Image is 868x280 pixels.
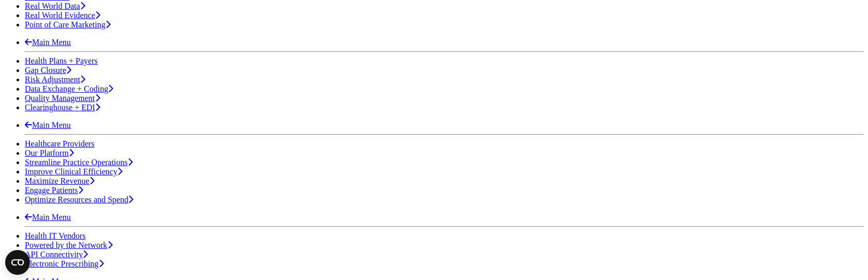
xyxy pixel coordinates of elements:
iframe: Drift Chat Widget [816,228,856,268]
a: Point of Care Marketing [25,20,111,29]
a: Data Exchange + Coding [25,84,113,93]
a: Streamline Practice Operations [25,158,133,167]
a: API Connectivity [25,250,88,259]
a: Real World Evidence [25,11,100,20]
a: Main Menu [25,121,71,129]
a: Risk Adjustment [25,75,85,84]
a: Quality Management [25,94,100,102]
a: Maximize Revenue [25,176,95,185]
a: Powered by the Network [25,241,113,249]
a: Optimize Resources and Spend [25,195,133,204]
a: Engage Patients [25,186,83,195]
a: Gap Closure [25,66,71,75]
a: Health IT Vendors [25,231,86,240]
a: Electronic Prescribing [25,259,104,268]
a: Main Menu [25,38,71,47]
a: Improve Clinical Efficiency [25,167,122,176]
a: Our Platform [25,149,74,157]
a: Clearinghouse + EDI [25,103,100,112]
a: Main Menu [25,213,71,222]
a: Real World Data [25,2,85,10]
a: Healthcare Providers [25,139,95,148]
button: Open CMP widget [5,250,30,275]
a: Health Plans + Payers [25,56,98,65]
